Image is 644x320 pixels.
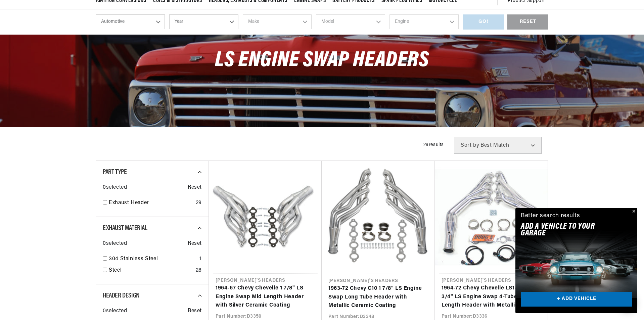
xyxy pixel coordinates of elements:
[96,14,165,29] select: Ride Type
[103,169,127,176] span: Part Type
[103,292,140,299] span: Header Design
[196,266,202,275] div: 28
[188,239,202,248] span: Reset
[454,137,542,154] select: Sort by
[169,14,238,29] select: Year
[389,14,459,29] select: Engine
[188,307,202,316] span: Reset
[423,142,444,147] span: 29 results
[328,284,428,310] a: 1963-72 Chevy C10 1 7/8" LS Engine Swap Long Tube Header with Metallic Ceramic Coating
[103,307,127,316] span: 0 selected
[521,223,615,237] h2: Add A VEHICLE to your garage
[109,199,193,208] a: Exhaust Header
[103,183,127,192] span: 0 selected
[629,208,637,216] button: Close
[196,199,202,208] div: 29
[199,255,202,264] div: 1
[461,143,479,148] span: Sort by
[109,266,193,275] a: Steel
[109,255,197,264] a: 304 Stainless Steel
[243,14,312,29] select: Make
[103,225,147,232] span: Exhaust Material
[442,284,541,310] a: 1964-72 Chevy Chevelle LS1-LS6 1 3/4" LS Engine Swap 4-Tube Full Length Header with Metallic Cera...
[103,239,127,248] span: 0 selected
[316,14,385,29] select: Model
[521,211,580,221] div: Better search results
[188,183,202,192] span: Reset
[521,292,632,307] a: + ADD VEHICLE
[215,50,429,72] span: LS Engine Swap Headers
[216,284,315,310] a: 1964-67 Chevy Chevelle 1 7/8" LS Engine Swap Mid Length Header with Silver Ceramic Coating
[507,14,548,30] div: RESET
